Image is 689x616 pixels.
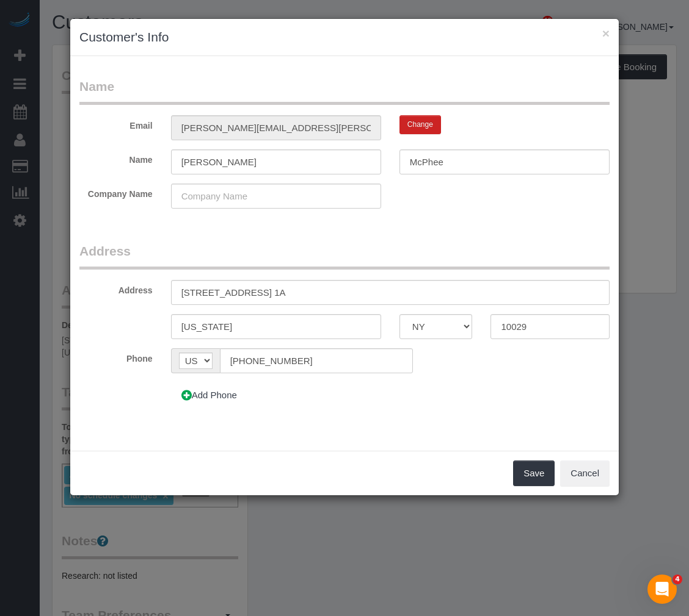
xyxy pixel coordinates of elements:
legend: Name [79,77,610,105]
input: Zip Code [490,314,610,339]
label: Company Name [70,184,162,200]
input: Phone [220,348,413,373]
iframe: Intercom live chat [647,575,677,604]
label: Name [70,149,162,166]
legend: Address [79,242,610,270]
input: City [171,314,381,339]
h3: Customer's Info [79,28,610,46]
button: Change [399,115,441,134]
sui-modal: Customer's Info [70,19,619,495]
span: 4 [673,575,682,584]
input: First Name [171,149,381,174]
label: Address [70,280,162,296]
button: Cancel [560,460,610,486]
input: Last Name [399,149,610,174]
input: Company Name [171,184,381,209]
label: Email [70,115,162,132]
label: Phone [70,348,162,365]
button: Save [513,460,555,486]
button: Add Phone [171,382,247,408]
button: × [602,27,610,40]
